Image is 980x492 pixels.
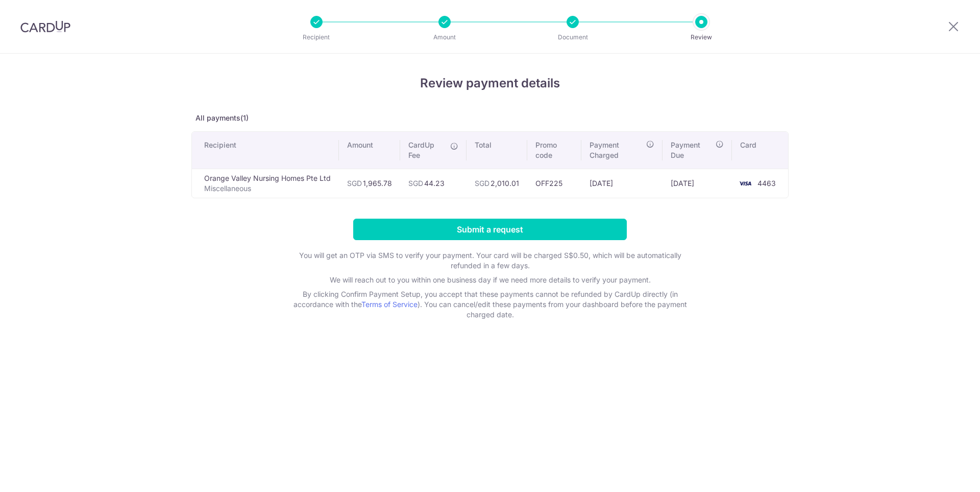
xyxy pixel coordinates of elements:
[286,275,694,285] p: We will reach out to you within one business day if we need more details to verify your payment.
[20,20,70,33] img: CardUp
[353,219,627,240] input: Submit a request
[191,74,789,92] h4: Review payment details
[535,32,610,42] p: Document
[671,140,713,160] span: Payment Due
[347,179,362,188] span: SGD
[204,183,331,194] p: Miscellaneous
[663,169,732,198] td: [DATE]
[407,32,482,42] p: Amount
[286,289,694,320] p: By clicking Confirm Payment Setup, you accept that these payments cannot be refunded by CardUp di...
[664,32,739,42] p: Review
[361,300,418,309] a: Terms of Service
[192,132,339,169] th: Recipient
[192,169,339,198] td: Orange Valley Nursing Homes Pte Ltd
[467,132,527,169] th: Total
[735,177,755,190] img: <span class="translation_missing" title="translation missing: en.account_steps.new_confirm_form.b...
[408,140,445,160] span: CardUp Fee
[590,140,644,160] span: Payment Charged
[915,461,970,487] iframe: Opens a widget where you can find more information
[339,169,400,198] td: 1,965.78
[400,169,467,198] td: 44.23
[339,132,400,169] th: Amount
[475,179,489,188] span: SGD
[527,132,581,169] th: Promo code
[467,169,527,198] td: 2,010.01
[279,32,354,42] p: Recipient
[408,179,423,188] span: SGD
[581,169,663,198] td: [DATE]
[286,250,694,271] p: You will get an OTP via SMS to verify your payment. Your card will be charged S$0.50, which will ...
[732,132,788,169] th: Card
[527,169,581,198] td: OFF225
[757,179,776,188] span: 4463
[191,113,789,123] p: All payments(1)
